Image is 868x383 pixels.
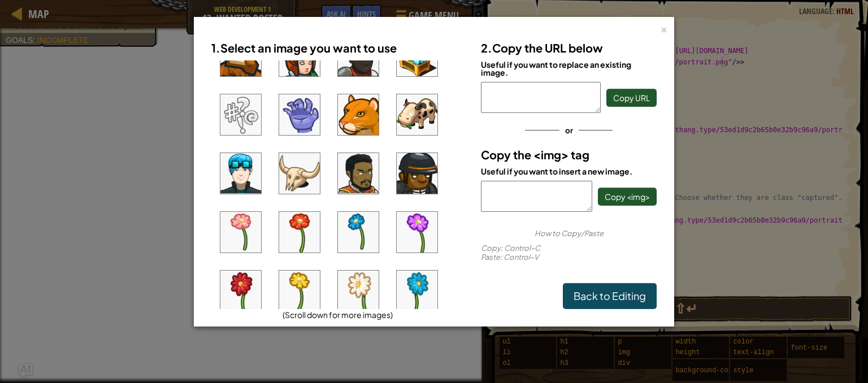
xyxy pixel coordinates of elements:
span: How to Copy/Paste [535,229,604,238]
span: Copy the URL below [492,41,603,55]
a: Back to Editing [563,283,657,309]
img: portrait.png [397,153,437,194]
img: portrait.png [338,271,379,311]
div: × [660,22,668,34]
h3: 2. [481,35,657,60]
button: Copy URL [606,89,657,107]
button: Copy <img> [598,188,657,206]
span: Select an image you want to use [220,41,397,55]
span: Copy [481,243,501,253]
span: Copy <img> [605,191,650,202]
div: : Control–C : Control–V [481,243,657,262]
img: portrait.png [279,94,320,135]
img: portrait.png [220,212,261,253]
img: portrait.png [279,153,320,194]
span: Paste [481,253,500,262]
h3: 1. [211,35,464,60]
div: Useful if you want to replace an existing image. [481,60,657,76]
img: portrait.png [338,153,379,194]
span: Copy URL [613,93,650,103]
img: portrait.png [279,212,320,253]
div: Useful if you want to insert a new image. [481,167,657,175]
img: portrait.png [397,94,437,135]
img: portrait.png [397,271,437,311]
img: portrait.png [220,271,261,311]
img: portrait.png [338,212,379,253]
img: portrait.png [397,212,437,253]
img: portrait.png [220,94,261,135]
img: portrait.png [220,153,261,194]
span: (Scroll down for more images) [283,310,393,320]
span: or [559,122,579,138]
img: portrait.png [279,271,320,311]
h3: Copy the <img> tag [481,142,657,167]
img: portrait.png [338,94,379,135]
